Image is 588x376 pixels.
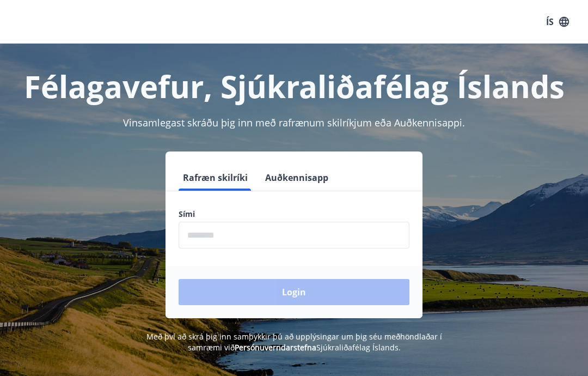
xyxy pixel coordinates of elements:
span: Með því að skrá þig inn samþykkir þú að upplýsingar um þig séu meðhöndlaðar í samræmi við Sjúkral... [146,331,442,353]
a: Persónuverndarstefna [235,342,316,353]
button: ÍS [540,12,575,32]
button: Auðkennisapp [261,165,333,191]
span: Vinsamlegast skráðu þig inn með rafrænum skilríkjum eða Auðkennisappi. [123,116,465,129]
label: Sími [179,209,409,220]
button: Rafræn skilríki [179,165,252,191]
h1: Félagavefur, Sjúkraliðafélag Íslands [13,65,575,107]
